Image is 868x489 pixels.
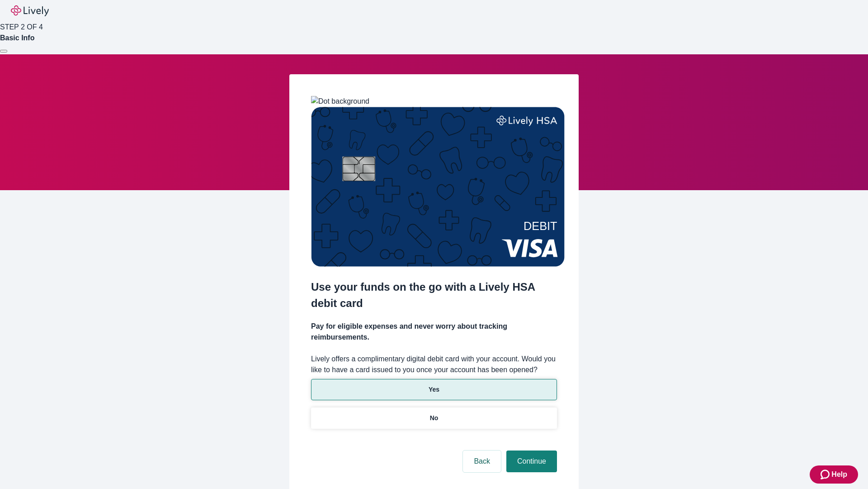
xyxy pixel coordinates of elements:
[311,96,369,107] img: Dot background
[429,385,439,394] p: Yes
[11,5,49,16] img: Lively
[821,469,831,480] svg: Zendesk support icon
[810,465,858,484] button: Zendesk support iconHelp
[311,321,557,343] h4: Pay for eligible expenses and never worry about tracking reimbursements.
[463,451,501,472] button: Back
[831,469,847,480] span: Help
[311,407,557,429] button: No
[311,107,565,267] img: Debit card
[430,413,439,423] p: No
[506,451,557,472] button: Continue
[311,279,557,312] h2: Use your funds on the go with a Lively HSA debit card
[311,354,557,375] label: Lively offers a complimentary digital debit card with your account. Would you like to have a card...
[311,379,557,400] button: Yes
